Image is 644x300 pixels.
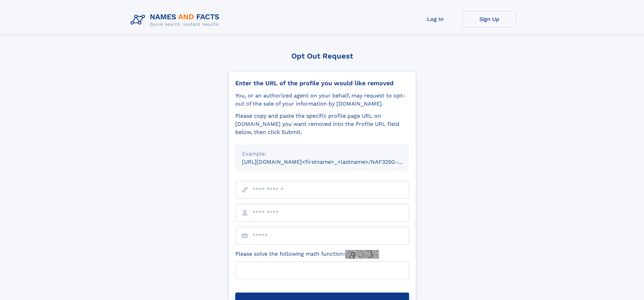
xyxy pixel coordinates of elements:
[242,159,422,165] small: [URL][DOMAIN_NAME]<firstname>_<lastname>/NAF325G-xxxxxxxx
[462,11,517,27] a: Sign Up
[235,79,409,87] div: Enter the URL of the profile you would like removed
[235,250,379,259] label: Please solve the following math function:
[235,92,409,108] div: You, or an authorized agent on your behalf, may request to opt-out of the sale of your informatio...
[128,11,225,29] img: Logo Names and Facts
[408,11,462,27] a: Log In
[235,112,409,136] div: Please copy and paste the specific profile page URL on [DOMAIN_NAME] you want removed into the Pr...
[228,52,416,60] div: Opt Out Request
[242,150,402,158] div: Example:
